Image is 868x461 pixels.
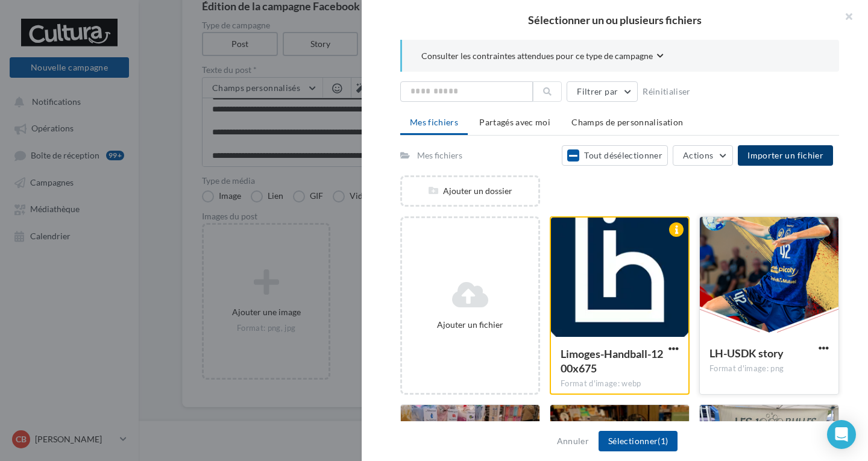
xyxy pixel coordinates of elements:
div: Ajouter un fichier [407,319,533,331]
div: Format d'image: png [709,363,829,374]
button: Annuler [552,434,594,448]
span: Partagés avec moi [479,117,550,127]
div: Ajouter un dossier [402,185,538,197]
span: Champs de personnalisation [571,117,683,127]
span: Consulter les contraintes attendues pour ce type de campagne [421,50,653,62]
button: Sélectionner(1) [599,431,678,451]
span: LH-USDK story [709,347,784,360]
button: Filtrer par [567,81,638,102]
button: Actions [673,145,733,166]
div: Mes fichiers [417,149,462,162]
button: Réinitialiser [638,84,696,99]
button: Consulter les contraintes attendues pour ce type de campagne [421,49,664,64]
h2: Sélectionner un ou plusieurs fichiers [381,14,849,25]
span: Limoges-Handball-1200x675 [561,347,663,375]
span: Mes fichiers [410,117,458,127]
button: Tout désélectionner [562,145,668,166]
div: Open Intercom Messenger [827,420,856,449]
span: Importer un fichier [747,150,823,160]
span: Actions [683,150,713,160]
div: Format d'image: webp [561,378,679,389]
span: (1) [658,436,668,446]
button: Importer un fichier [738,145,833,166]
